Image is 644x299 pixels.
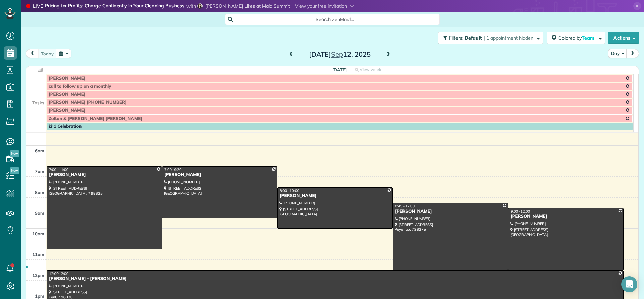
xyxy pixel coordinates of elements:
div: [PERSON_NAME] [510,214,622,219]
span: [PERSON_NAME] Likes at Maid Summit [205,3,290,9]
div: [PERSON_NAME] [279,193,391,199]
span: 6am [35,148,44,153]
button: Filters: Default | 1 appointment hidden [438,32,543,44]
div: [PERSON_NAME] [164,172,275,178]
img: meaghan-likes-6bd60dee02bc74b9fc62bcfd597efac824c7d9e8ab5a9ad89cfe157c7aa65c80.jpg [197,3,203,9]
span: 7:00 - 11:00 [49,167,68,172]
span: New [10,150,19,157]
span: Colored by [558,35,597,41]
span: 8:00 - 10:00 [280,188,299,193]
h2: [DATE] 12, 2025 [298,51,382,58]
span: Filters: [449,35,463,41]
button: today [38,49,57,58]
span: call to follow up on a monthly [49,84,111,89]
span: 9:00 - 12:00 [511,209,530,214]
span: 1 Celebration [49,124,82,129]
span: 12pm [32,273,44,278]
span: New [10,167,19,174]
span: [PERSON_NAME] [49,108,85,113]
div: [PERSON_NAME] - [PERSON_NAME] [49,276,622,282]
span: Zoltan & [PERSON_NAME] [PERSON_NAME] [49,116,142,121]
button: prev [26,49,39,58]
button: Colored byTeam [547,32,605,44]
span: 1pm [35,293,44,299]
span: 9am [35,210,44,216]
span: View week [360,67,381,72]
span: 10am [32,231,44,236]
span: 8am [35,190,44,195]
span: Sep [331,50,343,58]
div: [PERSON_NAME] [395,209,506,214]
span: [PERSON_NAME] [49,76,85,81]
span: 7:00 - 9:30 [164,167,182,172]
button: Actions [608,32,639,44]
a: Filters: Default | 1 appointment hidden [435,32,543,44]
button: next [626,49,639,58]
span: [PERSON_NAME] [49,92,85,97]
span: [DATE] [332,67,347,72]
span: with [186,3,196,9]
span: [PERSON_NAME] [PHONE_NUMBER] [49,100,127,105]
span: 7am [35,169,44,174]
button: Day [608,49,627,58]
span: Default [465,35,482,41]
span: Team [582,35,595,41]
span: 8:45 - 12:00 [395,204,415,208]
div: Open Intercom Messenger [621,276,637,292]
div: [PERSON_NAME] [49,172,160,178]
span: 12:00 - 2:00 [49,271,68,276]
span: 11am [32,252,44,257]
span: | 1 appointment hidden [484,35,533,41]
